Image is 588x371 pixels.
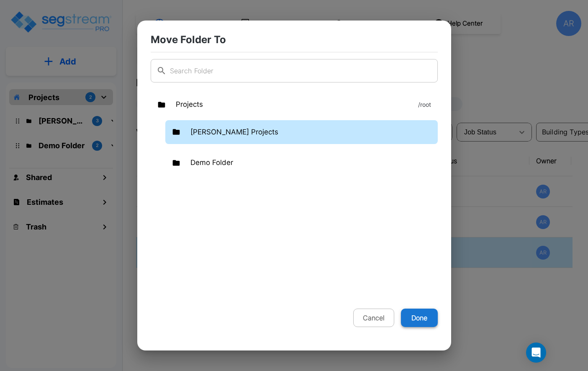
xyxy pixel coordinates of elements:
[401,309,438,327] button: Done
[151,34,438,45] p: Move Folder To
[353,309,394,327] button: Cancel
[418,100,431,109] p: /root
[190,157,233,168] p: Demo Folder
[176,99,203,110] p: Projects
[170,59,438,82] input: Search Folder
[190,127,278,138] p: [PERSON_NAME] Projects
[526,343,546,363] div: Open Intercom Messenger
